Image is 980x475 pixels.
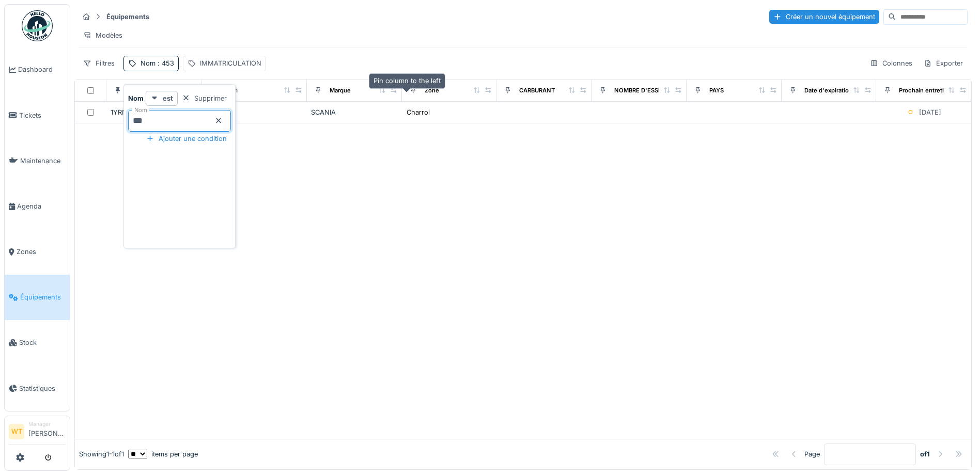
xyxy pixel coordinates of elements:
[19,338,66,347] span: Stock
[102,12,153,22] strong: Équipements
[407,107,430,117] div: Charroi
[17,247,66,257] span: Zones
[804,449,820,459] div: Page
[22,10,53,41] img: Badge_color-CXgf-gQk.svg
[425,86,439,95] div: Zone
[519,86,555,95] div: CARBURANT
[79,28,127,43] div: Modèles
[330,86,351,95] div: Marque
[20,156,66,166] span: Maintenance
[19,110,66,120] span: Tickets
[79,449,124,459] div: Showing 1 - 1 of 1
[142,132,231,146] div: Ajouter une condition
[200,58,261,68] div: IMMATRICULATION
[20,292,66,302] span: Équipements
[919,56,968,71] div: Exporter
[141,58,174,68] div: Nom
[369,73,445,88] div: Pin column to the left
[163,93,173,103] strong: est
[79,56,119,71] div: Filtres
[18,65,66,74] span: Dashboard
[132,106,149,115] label: Nom
[111,107,197,117] div: 1YRM846
[178,91,231,105] div: Supprimer
[28,420,66,442] li: [PERSON_NAME]
[899,86,951,95] div: Prochain entretien
[804,86,852,95] div: Date d'expiration
[865,56,917,71] div: Colonnes
[919,107,941,117] div: [DATE]
[155,59,174,67] span: : 453
[128,449,198,459] div: items per page
[17,201,66,211] span: Agenda
[920,449,930,459] strong: of 1
[311,107,398,117] div: SCANIA
[709,86,724,95] div: PAYS
[28,420,66,428] div: Manager
[9,424,24,439] li: WT
[19,384,66,393] span: Statistiques
[769,10,879,24] div: Créer un nouvel équipement
[614,86,667,95] div: NOMBRE D'ESSIEU
[128,93,144,103] strong: Nom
